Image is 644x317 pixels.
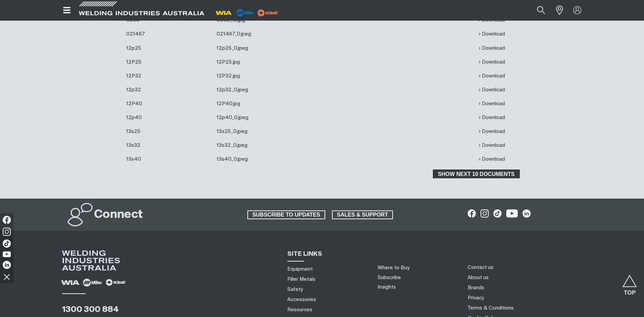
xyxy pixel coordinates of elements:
a: About us [468,274,489,281]
td: 13s25_0.jpeg [215,124,383,138]
a: Download [479,155,505,163]
a: Download [479,72,505,80]
a: SUBSCRIBE TO UPDATES [247,210,325,219]
nav: Sitemap [285,264,370,315]
span: SALES & SUPPORT [333,210,393,219]
a: Terms & Conditions [468,304,514,312]
a: Download [479,30,505,38]
td: 12p32_0.jpeg [215,83,383,97]
button: Scroll to top [622,275,637,290]
a: Download [479,44,505,52]
span: SITE LINKS [287,251,322,257]
a: Download [479,58,505,66]
td: 021467 [125,27,215,41]
td: 12p25 [125,41,215,55]
img: miller [256,8,280,18]
a: Insights [378,285,396,290]
h2: Connect [94,207,143,222]
a: Accessories [287,296,316,303]
a: Brands [468,284,484,291]
td: 12p40_0.jpeg [215,111,383,124]
span: SUBSCRIBE TO UPDATES [248,210,325,219]
a: Resources [287,306,312,313]
td: 12p25_0.jpeg [215,41,383,55]
img: YouTube [3,251,11,257]
button: Search products [530,3,553,18]
a: Safety [287,286,303,293]
td: 021467_0.jpeg [215,27,383,41]
td: 12P32 [125,69,215,83]
img: hide socials [1,271,13,282]
a: Download [479,86,505,94]
td: 13s40 [125,152,215,166]
a: Equipment [287,266,313,273]
a: Download [479,114,505,121]
a: Download [479,128,505,135]
td: 12P32.jpg [215,69,383,83]
img: TikTok [3,240,11,248]
td: 12p40 [125,111,215,124]
td: 13s32_0.jpeg [215,138,383,152]
a: miller [256,10,280,15]
td: 12P40.jpg [215,97,383,111]
a: Filler Metals [287,276,315,283]
a: Subscribe [378,275,401,280]
td: 13s25 [125,124,215,138]
a: Download [479,100,505,108]
td: 12P25 [125,55,215,69]
td: 12p32 [125,83,215,97]
td: 13s32 [125,138,215,152]
img: Instagram [3,228,11,236]
td: 13s40_0.jpeg [215,152,383,166]
a: 1300 300 884 [62,305,119,314]
input: Product name or item number... [521,3,552,18]
img: LinkedIn [3,261,11,269]
a: Download [479,141,505,149]
a: Where to Buy [378,265,409,270]
button: Show next 10 documents [433,169,519,178]
a: Contact us [468,264,493,271]
td: 12P40 [125,97,215,111]
span: Show next 10 documents [434,169,519,178]
a: Privacy [468,294,484,301]
a: SALES & SUPPORT [332,210,393,219]
img: Facebook [3,216,11,224]
td: 12P25.jpg [215,55,383,69]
